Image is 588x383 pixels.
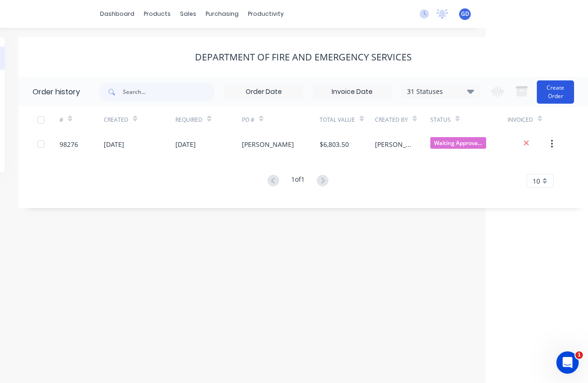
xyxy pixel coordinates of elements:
[104,116,128,124] div: Created
[430,107,508,132] div: Status
[242,107,320,132] div: PO #
[533,176,540,186] span: 10
[60,116,63,124] div: #
[242,139,294,149] div: [PERSON_NAME]
[375,139,412,149] div: [PERSON_NAME]
[104,107,176,132] div: Created
[320,139,349,149] div: $6,803.50
[508,107,552,132] div: Invoiced
[33,86,80,98] div: Order history
[508,116,533,124] div: Invoiced
[60,139,78,149] div: 98276
[175,7,201,21] div: sales
[461,10,469,18] span: GD
[291,174,305,188] div: 1 of 1
[95,7,139,21] a: dashboard
[537,80,574,104] button: Create Order
[201,7,243,21] div: purchasing
[243,7,288,21] div: productivity
[556,351,579,374] iframe: Intercom live chat
[175,107,242,132] div: Required
[320,107,375,132] div: Total Value
[575,351,583,359] span: 1
[401,86,480,97] div: 31 Statuses
[123,83,215,101] input: Search...
[242,116,254,124] div: PO #
[175,139,196,149] div: [DATE]
[175,116,202,124] div: Required
[313,85,391,99] input: Invoice Date
[195,52,412,63] div: Department of Fire and Emergency Services
[430,116,451,124] div: Status
[430,137,486,149] span: Waiting Approva...
[375,116,408,124] div: Created By
[375,107,430,132] div: Created By
[225,85,303,99] input: Order Date
[320,116,355,124] div: Total Value
[104,139,124,149] div: [DATE]
[139,7,175,21] div: products
[60,107,104,132] div: #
